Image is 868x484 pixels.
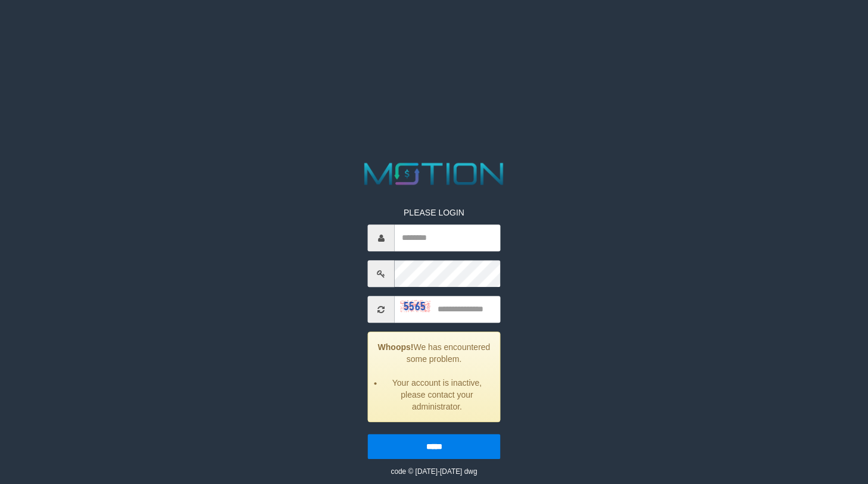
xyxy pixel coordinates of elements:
strong: Whoops! [378,342,414,352]
img: MOTION_logo.png [358,159,510,189]
p: PLEASE LOGIN [368,207,501,218]
small: code © [DATE]-[DATE] dwg [391,467,477,476]
li: Your account is inactive, please contact your administrator. [383,377,491,413]
div: We has encountered some problem. [368,332,501,422]
img: captcha [401,300,430,312]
